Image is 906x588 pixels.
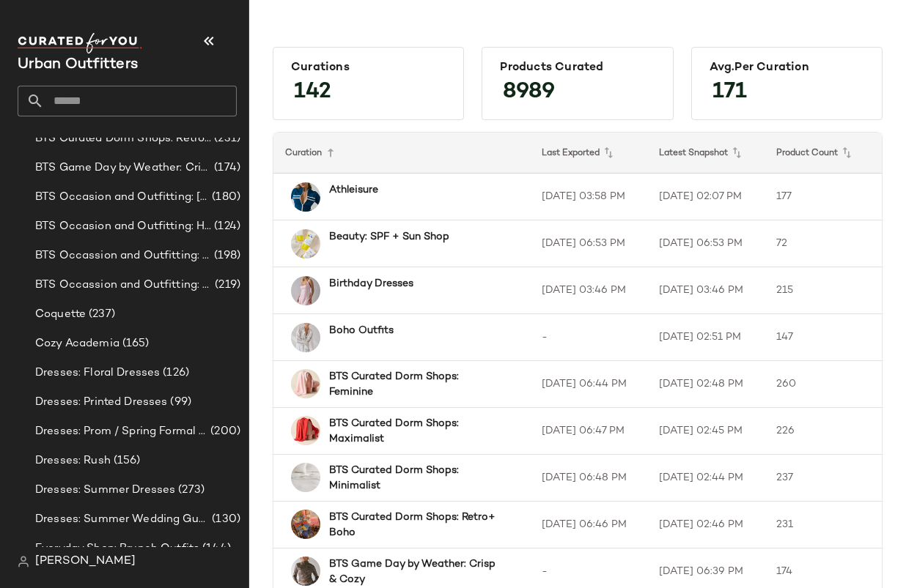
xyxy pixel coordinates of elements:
b: BTS Curated Dorm Shops: Minimalist [329,463,504,494]
span: Current Company Name [18,57,138,72]
td: 147 [765,314,882,361]
th: Curation [273,133,530,174]
span: (200) [207,423,240,440]
span: (130) [209,511,240,528]
img: 103681524_000_b [291,510,320,539]
span: BTS Occassion and Outfitting: Campus Lounge [35,248,211,264]
span: Everyday Shop: Brunch Outfits [35,540,199,557]
span: Dresses: Floral Dresses [35,365,160,382]
span: (165) [119,335,150,352]
span: (174) [211,160,240,176]
span: Dresses: Prom / Spring Formal Outfitting [35,423,207,440]
img: svg%3e [18,556,29,567]
span: (273) [175,482,205,499]
td: [DATE] 06:53 PM [647,220,765,267]
span: BTS Game Day by Weather: Crisp & Cozy [35,160,211,176]
span: Coquette [35,306,86,323]
td: 237 [765,455,882,502]
span: (180) [209,189,240,206]
b: Boho Outfits [329,323,394,338]
img: 101460855_020_b [291,557,320,586]
img: cfy_white_logo.C9jOOHJF.svg [18,33,142,53]
td: 72 [765,220,882,267]
span: (99) [167,394,191,411]
span: 171 [698,66,762,119]
span: Dresses: Rush [35,453,111,469]
td: [DATE] 06:46 PM [530,502,647,548]
span: (219) [212,277,240,294]
b: BTS Curated Dorm Shops: Retro+ Boho [329,510,504,540]
span: Dresses: Printed Dresses [35,394,167,411]
span: BTS Occassion and Outfitting: First Day Fits [35,277,212,294]
span: (198) [211,248,240,264]
img: 101256782_042_b [291,182,320,212]
b: BTS Curated Dorm Shops: Feminine [329,369,504,400]
b: BTS Curated Dorm Shops: Maximalist [329,416,504,447]
td: 260 [765,361,882,408]
span: (237) [86,306,115,323]
img: 68846146_011_b [291,463,320,492]
b: Beauty: SPF + Sun Shop [329,229,449,245]
span: 142 [279,66,346,119]
span: (144) [199,540,231,557]
span: (124) [211,218,240,235]
b: Athleisure [329,182,378,198]
td: [DATE] 06:44 PM [530,361,647,408]
span: (231) [211,130,240,147]
span: Dresses: Summer Wedding Guest [35,511,209,528]
span: BTS Occasion and Outfitting: Homecoming Dresses [35,218,211,235]
span: 8989 [488,66,570,119]
span: (126) [160,365,189,382]
td: 226 [765,408,882,455]
span: Dresses: Summer Dresses [35,482,175,499]
b: BTS Game Day by Weather: Crisp & Cozy [329,557,504,587]
th: Last Exported [530,133,647,174]
td: [DATE] 03:46 PM [647,267,765,314]
span: (156) [111,453,141,469]
img: 101991065_010_b [291,323,320,352]
span: [PERSON_NAME] [35,553,136,570]
th: Product Count [765,133,882,174]
td: [DATE] 02:51 PM [647,314,765,361]
span: Cozy Academia [35,335,119,352]
td: [DATE] 02:45 PM [647,408,765,455]
th: Latest Snapshot [647,133,765,174]
td: [DATE] 02:46 PM [647,502,765,548]
img: 100795103_066_b [291,276,320,305]
td: 215 [765,267,882,314]
span: BTS Occasion and Outfitting: [PERSON_NAME] to Party [35,189,209,206]
img: 102187119_066_b [291,369,320,398]
td: [DATE] 02:48 PM [647,361,765,408]
img: 102187119_060_b [291,416,320,445]
td: 231 [765,502,882,548]
td: 177 [765,174,882,220]
td: - [530,314,647,361]
div: Products Curated [500,61,655,75]
span: BTS Curated Dorm Shops: Retro+ Boho [35,130,211,147]
td: [DATE] 02:44 PM [647,455,765,502]
td: [DATE] 06:53 PM [530,220,647,267]
td: [DATE] 03:58 PM [530,174,647,220]
div: Curations [291,61,446,75]
b: Birthday Dresses [329,276,413,291]
td: [DATE] 02:07 PM [647,174,765,220]
img: 99904435_272_b [291,229,320,258]
td: [DATE] 03:46 PM [530,267,647,314]
td: [DATE] 06:47 PM [530,408,647,455]
div: Avg.per Curation [710,61,864,75]
td: [DATE] 06:48 PM [530,455,647,502]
